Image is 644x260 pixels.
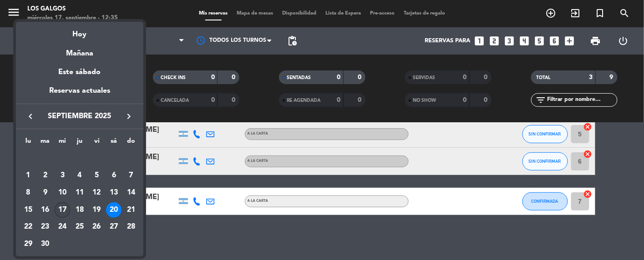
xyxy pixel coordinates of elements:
div: Este sábado [16,60,143,85]
div: 13 [106,185,122,200]
div: 14 [123,185,139,200]
td: 30 de septiembre de 2025 [37,235,54,253]
td: 4 de septiembre de 2025 [71,167,88,185]
td: SEP. [20,150,140,167]
span: septiembre 2025 [39,110,121,122]
th: jueves [71,136,88,150]
td: 22 de septiembre de 2025 [20,219,37,236]
div: 12 [89,185,105,200]
div: Mañana [16,41,143,60]
div: 27 [106,219,122,235]
div: 7 [123,168,139,183]
td: 12 de septiembre de 2025 [88,184,106,201]
div: Hoy [16,22,143,40]
td: 25 de septiembre de 2025 [71,219,88,236]
td: 9 de septiembre de 2025 [37,184,54,201]
div: 20 [106,202,122,218]
div: 28 [123,219,139,235]
td: 2 de septiembre de 2025 [37,167,54,185]
div: 8 [20,185,36,200]
button: keyboard_arrow_right [121,110,137,122]
div: Reservas actuales [16,85,143,104]
td: 11 de septiembre de 2025 [71,184,88,201]
td: 29 de septiembre de 2025 [20,235,37,253]
td: 8 de septiembre de 2025 [20,184,37,201]
td: 17 de septiembre de 2025 [54,201,71,219]
th: sábado [105,136,122,150]
td: 7 de septiembre de 2025 [122,167,140,185]
i: keyboard_arrow_right [123,111,134,122]
td: 28 de septiembre de 2025 [122,219,140,236]
div: 17 [55,202,70,218]
th: lunes [20,136,37,150]
div: 25 [72,219,87,235]
td: 6 de septiembre de 2025 [105,167,122,185]
td: 21 de septiembre de 2025 [122,201,140,219]
td: 23 de septiembre de 2025 [37,219,54,236]
div: 10 [55,185,70,200]
th: domingo [122,136,140,150]
td: 5 de septiembre de 2025 [88,167,106,185]
td: 15 de septiembre de 2025 [20,201,37,219]
td: 16 de septiembre de 2025 [37,201,54,219]
div: 9 [38,185,53,200]
td: 27 de septiembre de 2025 [105,219,122,236]
div: 19 [89,202,105,218]
td: 10 de septiembre de 2025 [54,184,71,201]
th: viernes [88,136,106,150]
div: 2 [38,168,53,183]
div: 3 [55,168,70,183]
div: 23 [38,219,53,235]
td: 26 de septiembre de 2025 [88,219,106,236]
div: 18 [72,202,87,218]
td: 14 de septiembre de 2025 [122,184,140,201]
td: 1 de septiembre de 2025 [20,167,37,185]
div: 29 [20,236,36,252]
div: 16 [38,202,53,218]
td: 18 de septiembre de 2025 [71,201,88,219]
div: 11 [72,185,87,200]
th: martes [37,136,54,150]
div: 1 [20,168,36,183]
td: 19 de septiembre de 2025 [88,201,106,219]
div: 15 [20,202,36,218]
td: 13 de septiembre de 2025 [105,184,122,201]
div: 30 [38,236,53,252]
div: 21 [123,202,139,218]
div: 6 [106,168,122,183]
div: 22 [20,219,36,235]
td: 3 de septiembre de 2025 [54,167,71,185]
div: 4 [72,168,87,183]
div: 5 [89,168,105,183]
div: 24 [55,219,70,235]
div: 26 [89,219,105,235]
button: keyboard_arrow_left [22,110,39,122]
i: keyboard_arrow_left [25,111,36,122]
td: 20 de septiembre de 2025 [105,201,122,219]
td: 24 de septiembre de 2025 [54,219,71,236]
th: miércoles [54,136,71,150]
